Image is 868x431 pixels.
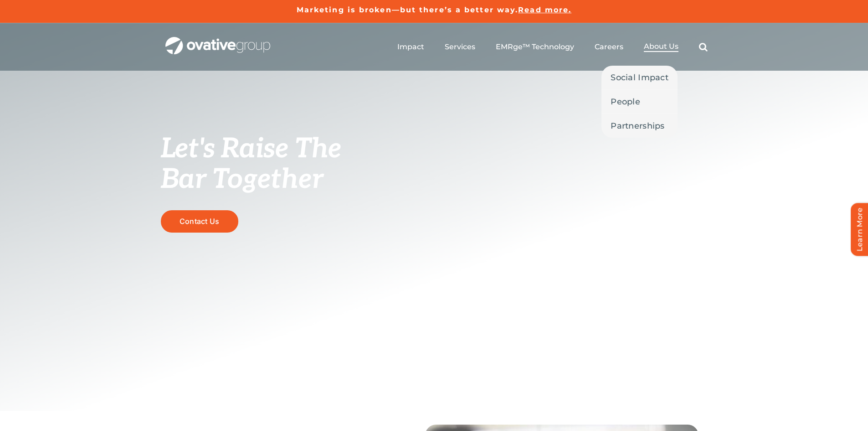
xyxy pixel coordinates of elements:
a: People [601,90,678,114]
span: Contact Us [180,217,219,226]
nav: Menu [397,32,708,62]
a: Read more. [518,5,571,14]
span: Let's Raise The [161,133,342,166]
a: OG_Full_horizontal_WHT [165,36,270,45]
span: Partnerships [611,119,664,132]
a: Services [445,42,475,52]
a: Impact [397,42,424,52]
a: Social Impact [601,66,678,89]
a: Partnerships [601,114,678,138]
a: Marketing is broken—but there’s a better way. [297,5,519,14]
span: About Us [644,42,678,51]
span: Social Impact [611,71,668,84]
a: Contact Us [161,210,238,233]
a: Search [699,42,708,52]
a: Careers [595,42,623,52]
span: People [611,95,640,108]
a: EMRge™ Technology [496,42,574,52]
a: About Us [644,42,678,52]
span: Bar Together [161,163,323,196]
